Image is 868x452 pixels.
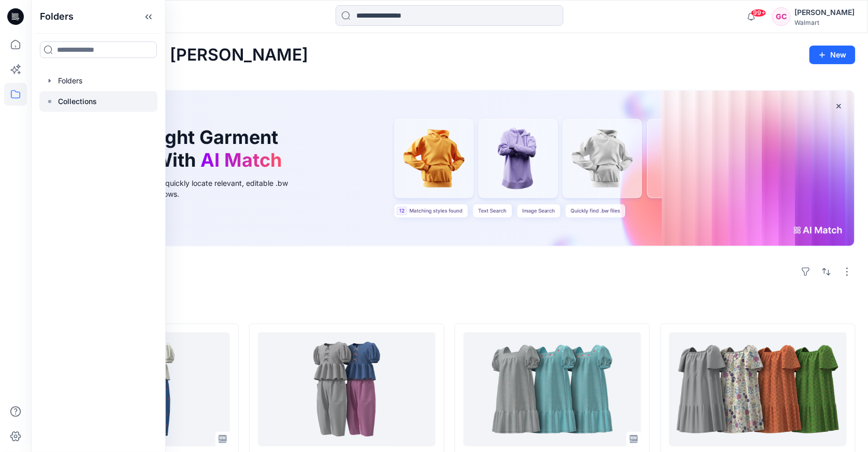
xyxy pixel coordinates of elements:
[464,332,641,446] a: WMTG3399_ADM WOVEN GAUZE TG DRESS
[44,301,856,313] h4: Styles
[258,332,436,446] a: WMTG3111_ADM 2PCS LYOCELL DENIM TOP SET PANT
[772,7,791,26] div: GC
[200,149,282,171] span: AI Match
[809,46,856,64] button: New
[669,332,847,446] a: WMTG3392_ADM_TIERED DRESS
[58,95,97,108] p: Collections
[44,46,308,65] h2: Welcome back, [PERSON_NAME]
[69,178,302,199] div: Use text or image search to quickly locate relevant, editable .bw files for faster design workflows.
[795,6,855,19] div: [PERSON_NAME]
[751,9,766,17] span: 99+
[795,19,855,26] div: Walmart
[69,126,287,171] h1: Find the Right Garment Instantly With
